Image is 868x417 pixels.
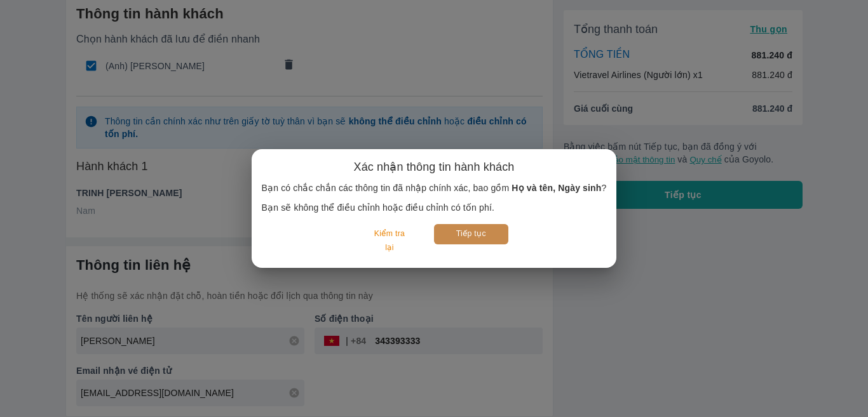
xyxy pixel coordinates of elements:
p: Bạn sẽ không thể điều chỉnh hoặc điều chỉnh có tốn phí. [262,201,607,214]
button: Tiếp tục [434,224,508,244]
b: Họ và tên, Ngày sinh [512,183,601,193]
p: Bạn có chắc chắn các thông tin đã nhập chính xác, bao gồm ? [262,182,607,194]
h6: Xác nhận thông tin hành khách [354,159,515,175]
button: Kiểm tra lại [360,224,419,258]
